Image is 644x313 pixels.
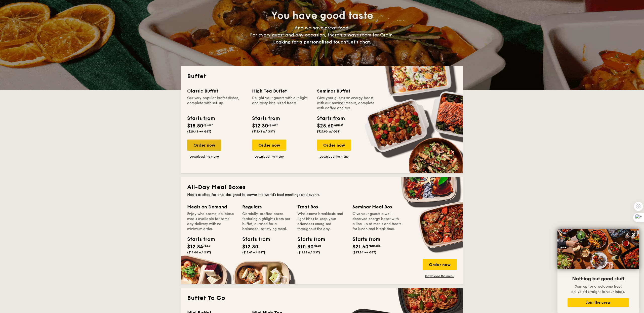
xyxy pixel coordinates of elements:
span: Looking for a personalised touch? [273,39,348,45]
div: Meals crafted for one, designed to power the world's best meetings and events. [187,192,457,197]
span: /box [203,244,211,248]
a: Download the menu [187,155,221,159]
span: /guest [268,123,278,127]
span: You have good taste [271,10,373,22]
div: Give your guests an energy boost with our seminar menus, complete with coffee and tea. [317,96,376,111]
div: Meals on Demand [187,203,236,210]
h2: All-Day Meal Boxes [187,183,457,191]
div: Wholesome breakfasts and light bites to keep your attendees energised throughout the day. [297,211,346,232]
span: Nothing but good stuff [572,276,624,282]
span: ($13.41 w/ GST) [242,251,265,254]
div: Carefully-crafted boxes featuring highlights from our buffet, curated for a balanced, satisfying ... [242,211,291,232]
button: Close [630,230,638,238]
img: DSC07876-Edit02-Large.jpeg [557,229,639,269]
span: /box [314,244,321,248]
span: $25.60 [317,123,334,129]
div: Treat Box [297,203,346,210]
span: And we have great food. For every guest and any occasion, there’s always room for Grain. [250,25,394,45]
div: Starts from [252,115,279,122]
div: Starts from [187,236,210,243]
span: $12.30 [252,123,268,129]
h2: Buffet To Go [187,294,457,302]
div: High Tea Buffet [252,87,311,95]
a: Download the menu [317,155,351,159]
div: Seminar Meal Box [352,203,401,210]
div: Starts from [352,236,375,243]
div: Starts from [317,115,344,122]
div: Order now [187,140,221,151]
span: Let's chat. [348,39,371,45]
div: Give your guests a well-deserved energy boost with a line-up of meals and treats for lunch and br... [352,211,401,232]
span: /guest [334,123,343,127]
a: Download the menu [423,274,457,278]
a: Download the menu [252,155,286,159]
div: Our very popular buffet dishes, complete with set-up. [187,96,246,111]
span: ($11.23 w/ GST) [297,251,320,254]
div: Order now [252,140,286,151]
h2: Buffet [187,72,457,80]
span: Sign up for a welcome treat delivered straight to your inbox. [571,284,625,294]
div: Starts from [297,236,320,243]
div: Regulars [242,203,291,210]
div: Seminar Buffet [317,87,376,95]
div: Starts from [187,115,215,122]
span: ($23.54 w/ GST) [352,251,376,254]
span: /bundle [369,244,381,248]
div: Order now [423,259,457,270]
span: $18.80 [187,123,203,129]
span: ($13.41 w/ GST) [252,130,275,133]
div: Delight your guests with our light and tasty bite-sized treats. [252,96,311,111]
span: ($27.90 w/ GST) [317,130,341,133]
div: Starts from [242,236,265,243]
span: ($14.00 w/ GST) [187,251,211,254]
div: Classic Buffet [187,87,246,95]
span: /guest [203,123,213,127]
span: $12.30 [242,244,258,250]
div: Enjoy wholesome, delicious meals available for same-day delivery with no minimum order. [187,211,236,232]
button: Join the crew [568,298,629,307]
span: ($20.49 w/ GST) [187,130,211,133]
span: $12.84 [187,244,203,250]
div: Order now [317,140,351,151]
span: $10.30 [297,244,314,250]
span: $21.60 [352,244,369,250]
